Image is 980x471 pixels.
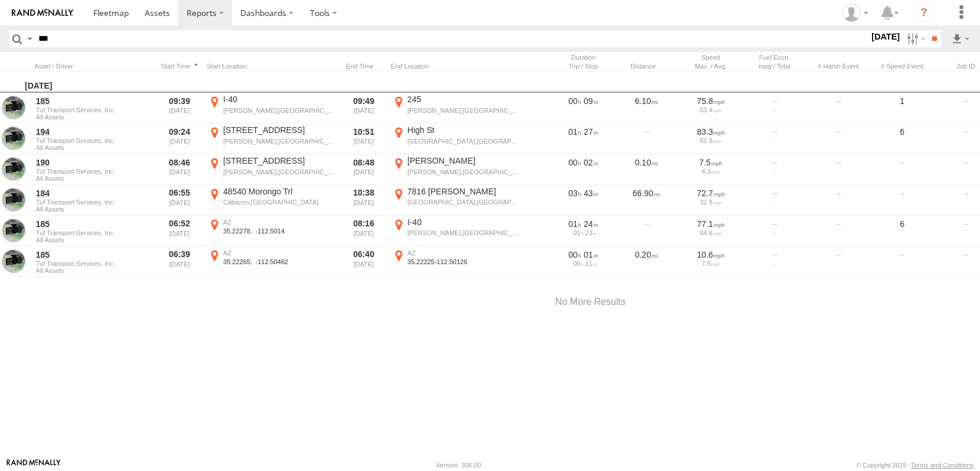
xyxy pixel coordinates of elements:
[36,206,151,213] span: Filter Results to this Group
[407,125,519,135] div: High St
[683,137,739,144] div: 55.9
[36,157,151,168] a: 190
[585,229,596,236] span: 23
[584,189,599,198] span: 43
[683,126,739,137] div: 83.3
[683,219,739,229] div: 77.1
[341,186,386,215] div: 10:38 [DATE]
[584,127,599,137] span: 27
[36,168,151,175] span: Tuf Transport Services, Inc.
[36,260,151,267] span: Tuf Transport Services, Inc.
[223,258,255,265] span: 35.22265
[36,144,151,151] span: Filter Results to this Group
[391,155,521,184] label: Click to View Event Location
[36,236,151,243] span: Filter Results to this Group
[902,30,927,47] label: Search Filter Options
[683,106,739,113] div: 63.4
[36,199,151,206] span: Tuf Transport Services, Inc.
[2,126,25,150] a: View Asset in Asset Management
[569,219,582,229] span: 01
[36,96,151,106] a: 185
[556,96,611,106] div: [555s] 26/08/2025 09:39 - 26/08/2025 09:49
[869,30,902,43] label: [DATE]
[391,248,521,276] label: Click to View Event Location
[25,30,34,47] label: Search Query
[556,219,611,229] div: [5079s] 26/08/2025 06:52 - 26/08/2025 08:16
[391,125,521,153] label: Click to View Event Location
[873,217,932,245] div: 6
[2,249,25,273] a: View Asset in Asset Management
[584,158,599,167] span: 02
[36,175,151,182] span: Filter Results to this Group
[556,157,611,168] div: [125s] 26/08/2025 08:46 - 26/08/2025 08:48
[407,186,519,197] div: 7816 [PERSON_NAME]
[873,94,932,122] div: 1
[223,94,335,105] div: I-40
[407,198,519,206] div: [GEOGRAPHIC_DATA],[GEOGRAPHIC_DATA]
[2,96,25,119] a: View Asset in Asset Management
[584,250,599,259] span: 01
[34,62,152,70] div: Click to Sort
[573,260,583,267] span: 00
[255,258,288,265] span: -112.50462
[618,155,677,184] div: 0.10
[569,158,582,167] span: 00
[556,249,611,260] div: [105s] 26/08/2025 06:39 - 26/08/2025 06:40
[207,248,337,276] label: Click to View Event Location
[223,218,335,226] div: AZ
[391,186,521,215] label: Click to View Event Location
[341,125,386,153] div: 10:51 [DATE]
[157,125,202,153] div: 09:24 [DATE]
[2,219,25,242] a: View Asset in Asset Management
[914,4,933,22] i: ?
[36,249,151,260] a: 185
[683,229,739,236] div: 64.6
[223,186,335,197] div: 48540 Morongo Trl
[341,62,386,70] div: Click to Sort
[223,168,335,176] div: [PERSON_NAME],[GEOGRAPHIC_DATA]
[618,186,677,215] div: 66.90
[157,62,202,70] div: Click to Sort
[223,198,335,206] div: Cabazon,[GEOGRAPHIC_DATA]
[223,155,335,166] div: [STREET_ADDRESS]
[683,188,739,199] div: 72.7
[207,94,337,122] label: Click to View Event Location
[36,267,151,274] span: Filter Results to this Group
[585,260,596,267] span: 11
[36,219,151,229] a: 185
[407,94,519,105] div: 245
[223,137,335,145] div: [PERSON_NAME],[GEOGRAPHIC_DATA]
[391,217,521,245] label: Click to View Event Location
[873,125,932,153] div: 6
[36,229,151,236] span: Tuf Transport Services, Inc.
[407,229,519,237] div: [PERSON_NAME],[GEOGRAPHIC_DATA]
[207,217,337,245] label: Click to View Event Location
[12,9,73,17] img: rand-logo.svg
[341,94,386,122] div: 09:49 [DATE]
[407,249,519,257] div: AZ
[157,155,202,184] div: 08:46 [DATE]
[436,462,481,469] div: Version: 306.00
[407,258,435,265] span: 35.22225
[569,96,582,106] span: 00
[207,125,337,153] label: Click to View Event Location
[223,249,335,257] div: AZ
[2,188,25,212] a: View Asset in Asset Management
[391,94,521,122] label: Click to View Event Location
[618,248,677,276] div: 0.20
[569,250,582,259] span: 00
[584,96,599,106] span: 09
[683,249,739,260] div: 10.6
[36,126,151,137] a: 194
[223,106,335,115] div: [PERSON_NAME],[GEOGRAPHIC_DATA]
[407,217,519,228] div: I-40
[407,168,519,176] div: [PERSON_NAME],[GEOGRAPHIC_DATA]
[683,157,739,168] div: 7.5
[255,228,285,235] span: -112.5014
[2,157,25,181] a: View Asset in Asset Management
[407,106,519,115] div: [PERSON_NAME],[GEOGRAPHIC_DATA]
[618,94,677,122] div: 6.10
[157,248,202,276] div: 06:39 [DATE]
[407,155,519,166] div: [PERSON_NAME]
[683,168,739,175] div: 4.3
